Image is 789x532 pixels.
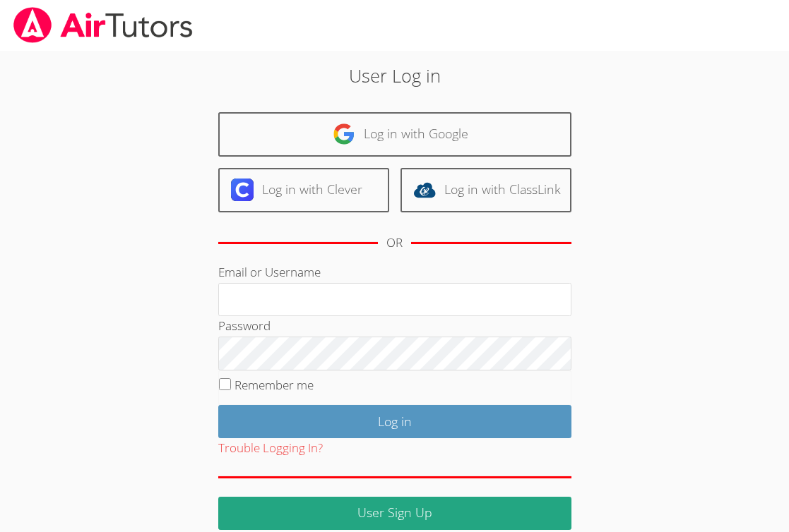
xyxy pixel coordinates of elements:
[218,112,571,157] a: Log in with Google
[401,168,571,212] a: Log in with ClassLink
[12,7,194,43] img: airtutors_banner-c4298cdbf04f3fff15de1276eac7730deb9818008684d7c2e4769d2f7ddbe033.png
[218,405,571,438] input: Log in
[231,179,254,201] img: clever-logo-6eab21bc6e7a338710f1a6ff85c0baf02591cd810cc4098c63d3a4b26e2feb20.svg
[235,377,314,393] label: Remember me
[182,62,607,89] h2: User Log in
[218,318,271,334] label: Password
[386,233,403,253] div: OR
[218,497,571,530] a: User Sign Up
[218,264,321,280] label: Email or Username
[333,123,355,145] img: google-logo-50288ca7cdecda66e5e0955fdab243c47b7ad437acaf1139b6f446037453330a.svg
[218,438,323,459] button: Trouble Logging In?
[218,168,389,212] a: Log in with Clever
[413,179,436,201] img: classlink-logo-d6bb404cc1216ec64c9a2012d9dc4662098be43eaf13dc465df04b49fa7ab582.svg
